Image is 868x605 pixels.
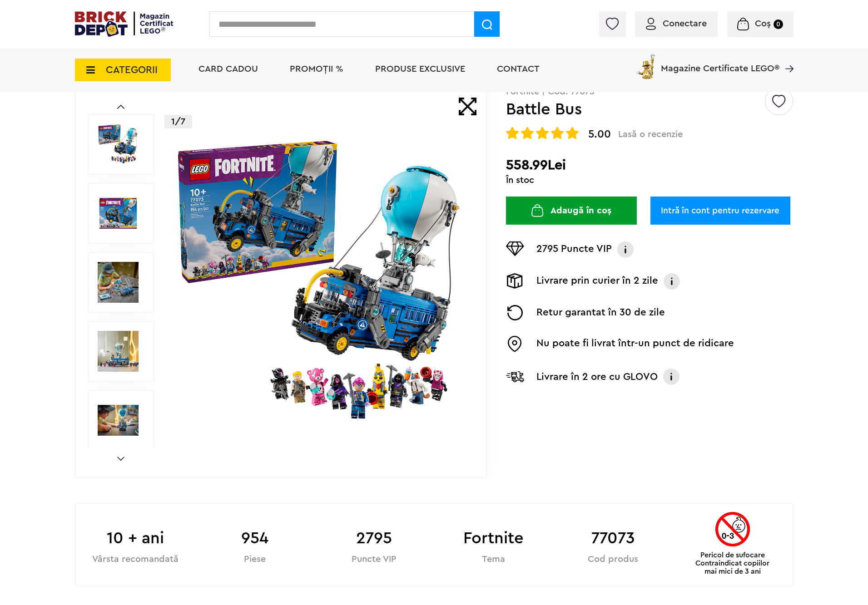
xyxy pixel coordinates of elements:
[506,176,794,185] div: În stoc
[195,526,314,551] b: 954
[536,273,658,290] p: Livrare prin curier în 2 zile
[662,368,680,386] img: Info livrare cu GLOVO
[663,273,681,290] img: Info livrare prin curier
[661,52,779,73] span: Magazine Certificate LEGO®
[650,197,790,225] a: Intră în cont pentru rezervare
[375,64,465,74] a: Produse exclusive
[536,369,658,384] p: Livrare în 2 ore cu GLOVO
[506,101,764,118] h1: Battle Bus
[164,115,192,128] p: 1/7
[506,127,519,139] img: Evaluare cu stele
[566,127,579,139] img: Evaluare cu stele
[616,241,635,258] img: Info VIP
[646,19,707,28] a: Conectare
[536,241,612,258] p: 2795 Puncte VIP
[551,127,564,139] img: Evaluare cu stele
[106,65,158,75] span: CATEGORII
[98,400,139,441] img: LEGO Fortnite Battle Bus
[314,555,434,564] div: Puncte VIP
[755,19,771,28] span: Coș
[117,105,124,109] a: Prev
[290,64,343,74] a: PROMOȚII %
[506,273,524,289] img: Livrare
[506,305,524,320] img: Returnare
[536,305,665,320] p: Retur garantat în 30 de zile
[690,512,775,575] div: Pericol de sufocare Contraindicat copiilor mai mici de 3 ani
[506,241,524,256] img: Puncte VIP
[76,555,195,564] div: Vârsta recomandată
[497,64,540,74] a: Contact
[195,555,314,564] div: Piese
[774,20,783,29] small: 0
[506,371,524,382] img: Livrare Glovo
[98,193,139,234] img: Battle Bus
[434,555,553,564] div: Tema
[536,336,734,352] p: Nu poate fi livrat într-un punct de ridicare
[76,526,195,551] b: 10 + ani
[98,262,139,303] img: Battle Bus LEGO 77073
[198,64,258,74] a: Card Cadou
[536,127,549,139] img: Evaluare cu stele
[663,19,707,28] span: Conectare
[506,336,524,352] img: Easybox
[506,197,637,225] button: Adaugă în coș
[521,127,534,139] img: Evaluare cu stele
[553,526,673,551] b: 77073
[553,555,673,564] div: Cod produs
[117,457,124,461] a: Next
[588,129,611,140] span: 5.00
[314,526,434,551] b: 2795
[174,136,466,428] img: Battle Bus
[779,52,794,61] a: Magazine Certificate LEGO®
[434,526,553,551] b: Fortnite
[98,124,139,165] img: Battle Bus
[618,129,683,140] span: Lasă o recenzie
[98,331,139,372] img: Seturi Lego Battle Bus
[506,157,794,173] h2: 558.99Lei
